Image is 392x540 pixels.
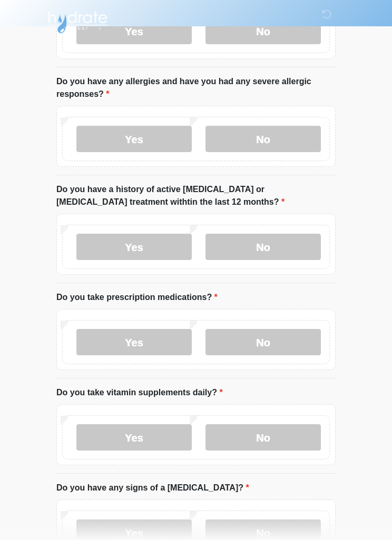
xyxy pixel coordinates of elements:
label: Yes [76,234,192,261]
label: Do you have any allergies and have you had any severe allergic responses? [56,76,336,101]
label: Do you have any signs of a [MEDICAL_DATA]? [56,482,249,495]
label: No [205,126,321,153]
label: No [205,329,321,356]
label: Do you take vitamin supplements daily? [56,387,223,399]
label: No [205,425,321,451]
label: Yes [76,329,192,356]
img: Hydrate IV Bar - Chandler Logo [46,8,109,34]
label: No [205,234,321,261]
label: Yes [76,425,192,451]
label: Yes [76,126,192,153]
label: Do you take prescription medications? [56,292,218,304]
label: Do you have a history of active [MEDICAL_DATA] or [MEDICAL_DATA] treatment withtin the last 12 mo... [56,184,336,209]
